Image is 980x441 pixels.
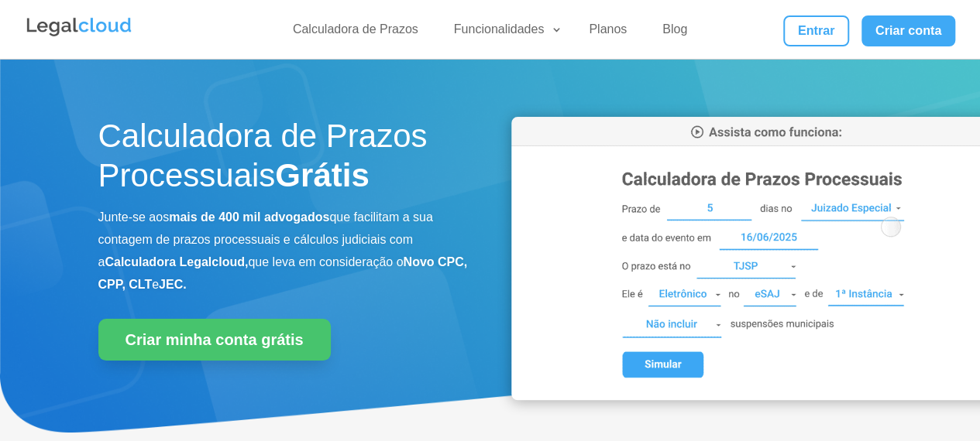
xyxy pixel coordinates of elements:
[861,15,956,46] a: Criar conta
[653,22,696,44] a: Blog
[25,28,133,41] a: Logo da Legalcloud
[98,255,468,291] b: Novo CPC, CPP, CLT
[445,22,563,44] a: Funcionalidades
[579,22,636,44] a: Planos
[98,207,469,296] p: Junte-se aos que facilitam a sua contagem de prazos processuais e cálculos judiciais com a que le...
[284,22,428,44] a: Calculadora de Prazos
[98,319,331,361] a: Criar minha conta grátis
[783,15,848,46] a: Entrar
[275,157,369,193] strong: Grátis
[105,255,248,268] b: Calculadora Legalcloud,
[169,210,329,224] b: mais de 400 mil advogados
[25,15,133,39] img: Legalcloud Logo
[98,117,469,203] h1: Calculadora de Prazos Processuais
[159,278,187,291] b: JEC.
